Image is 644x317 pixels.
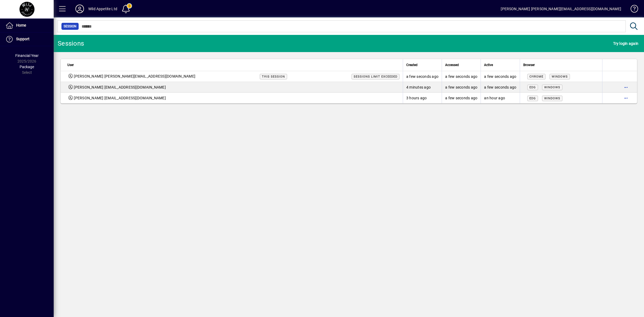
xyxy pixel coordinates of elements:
span: Home [16,23,26,27]
td: a few seconds ago [403,71,442,82]
span: Sessions limit exceeded [354,75,397,78]
div: Sessions [58,39,84,48]
a: Home [3,19,54,32]
span: Session [64,24,76,29]
td: a few seconds ago [481,71,519,82]
span: Browser [523,62,535,68]
span: Accessed [445,62,459,68]
span: Edg [529,86,536,89]
span: Try login again [613,39,638,48]
button: Try login again [612,39,640,48]
td: a few seconds ago [442,93,481,103]
span: Windows [544,97,560,100]
span: Edg [529,97,536,100]
span: Support [16,37,30,41]
span: This session [262,75,285,78]
div: Mozilla/5.0 (Windows NT 10.0; Win64; x64) AppleWebKit/537.36 (KHTML, like Gecko) Chrome/139.0.0.0... [523,84,599,90]
button: Profile [71,4,88,14]
a: Knowledge Base [627,1,637,19]
a: Support [3,32,54,46]
button: More options [622,83,630,92]
span: [PERSON_NAME] [EMAIL_ADDRESS][DOMAIN_NAME] [74,95,166,101]
button: More options [622,94,630,102]
td: 3 hours ago [403,93,442,103]
span: [PERSON_NAME] [EMAIL_ADDRESS][DOMAIN_NAME] [74,85,166,90]
td: a few seconds ago [442,71,481,82]
div: [PERSON_NAME] [PERSON_NAME][EMAIL_ADDRESS][DOMAIN_NAME] [501,5,621,13]
div: Wild Appetite Ltd [88,5,117,13]
span: Created [406,62,418,68]
div: Mozilla/5.0 (Windows NT 10.0; Win64; x64) AppleWebKit/537.36 (KHTML, like Gecko) Chrome/125.0.0.0... [523,95,599,101]
td: a few seconds ago [442,82,481,93]
span: Windows [552,75,568,78]
div: Mozilla/5.0 (Windows NT 10.0; Win64; x64) AppleWebKit/537.36 (KHTML, like Gecko) Chrome/139.0.0.0... [523,74,599,79]
td: 4 minutes ago [403,82,442,93]
span: [PERSON_NAME] [PERSON_NAME][EMAIL_ADDRESS][DOMAIN_NAME] [74,74,195,79]
span: Chrome [529,75,543,78]
span: Active [484,62,493,68]
span: Package [20,65,34,69]
td: an hour ago [481,93,519,103]
span: Windows [544,86,560,89]
span: Financial Year [15,53,39,58]
td: a few seconds ago [481,82,519,93]
span: User [67,62,74,68]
